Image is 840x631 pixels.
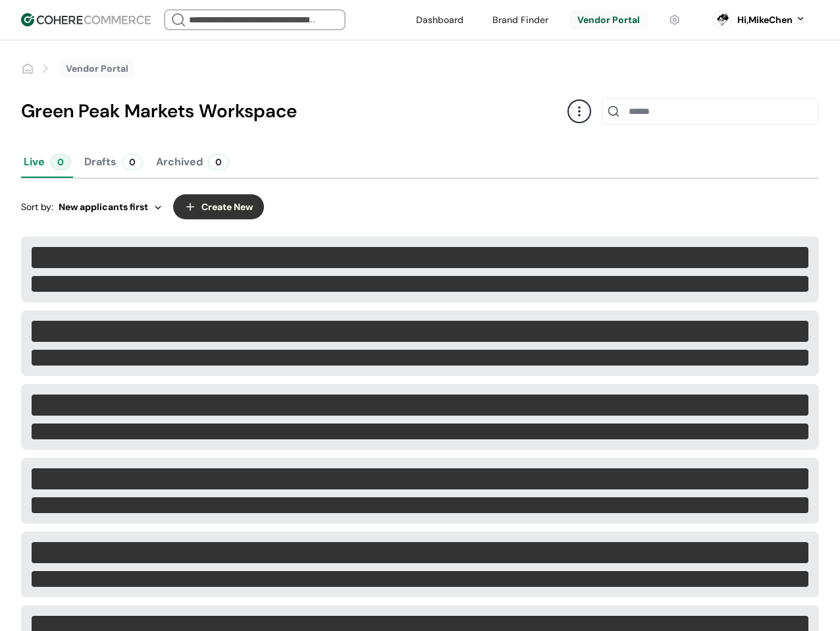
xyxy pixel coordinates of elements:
button: Live [21,146,74,178]
nav: breadcrumb [21,59,134,78]
a: Vendor Portal [66,62,128,76]
span: New applicants first [59,200,148,214]
div: 0 [208,154,229,170]
button: Create New [173,194,264,219]
div: 0 [50,154,71,170]
button: Archived [153,146,232,178]
div: 0 [122,154,143,170]
button: Hi,MikeChen [737,13,806,27]
div: Sort by: [21,200,163,214]
svg: 0 percent [712,10,732,30]
div: Hi, MikeChen [737,13,793,27]
button: Drafts [82,146,145,178]
img: Cohere Logo [21,13,151,26]
div: Green Peak Markets Workspace [21,97,567,125]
